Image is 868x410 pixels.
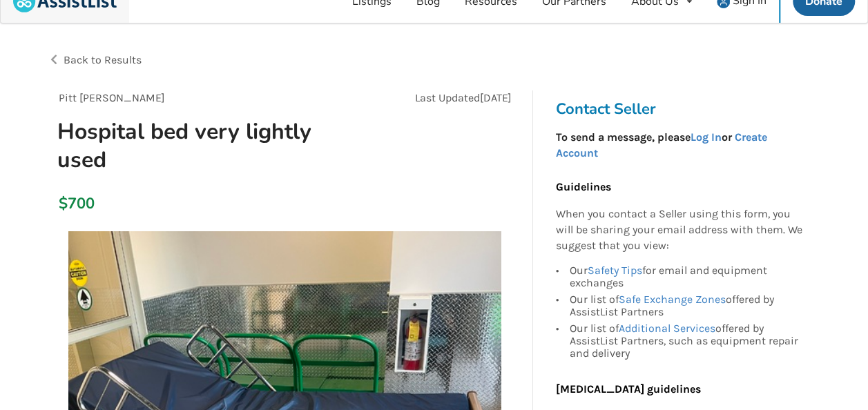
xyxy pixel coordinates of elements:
[59,91,165,104] span: Pitt [PERSON_NAME]
[555,99,809,119] h3: Contact Seller
[555,382,700,396] b: [MEDICAL_DATA] guidelines
[587,264,642,277] a: Safety Tips
[46,117,373,174] h1: Hospital bed very lightly used
[569,264,802,291] div: Our for email and equipment exchanges
[555,130,766,159] strong: To send a message, please or
[618,322,715,335] a: Additional Services
[414,91,479,104] span: Last Updated
[555,206,802,254] p: When you contact a Seller using this form, you will be sharing your email address with them. We s...
[569,291,802,320] div: Our list of offered by AssistList Partners
[569,320,802,360] div: Our list of offered by AssistList Partners, such as equipment repair and delivery
[59,194,66,213] div: $700
[618,293,725,306] a: Safe Exchange Zones
[555,180,610,193] b: Guidelines
[64,53,142,66] span: Back to Results
[479,91,511,104] span: [DATE]
[690,130,721,144] a: Log In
